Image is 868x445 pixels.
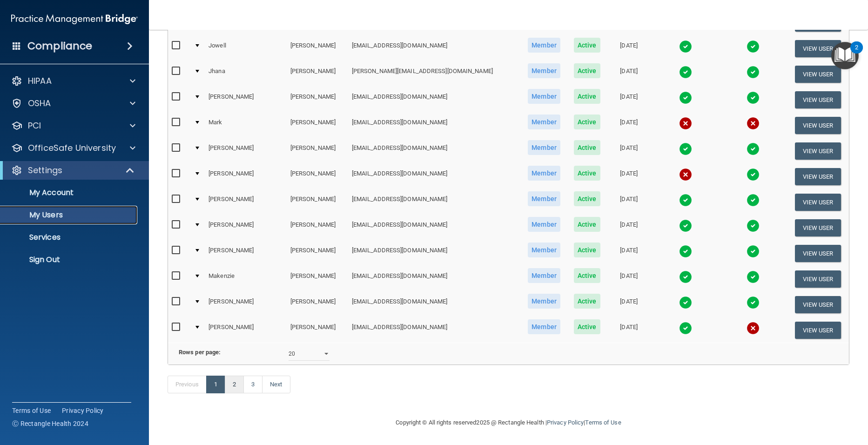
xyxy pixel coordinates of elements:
[348,164,521,189] td: [EMAIL_ADDRESS][DOMAIN_NAME]
[11,120,135,131] a: PCI
[606,138,651,164] td: [DATE]
[747,296,760,309] img: tick.e7d51cea.svg
[747,194,760,207] img: tick.e7d51cea.svg
[747,117,760,130] img: cross.ca9f0e7f.svg
[528,217,560,232] span: Member
[205,164,287,189] td: [PERSON_NAME]
[795,245,841,262] button: View User
[795,40,841,57] button: View User
[348,87,521,113] td: [EMAIL_ADDRESS][DOMAIN_NAME]
[528,38,560,53] span: Member
[747,142,760,155] img: tick.e7d51cea.svg
[679,142,692,155] img: tick.e7d51cea.svg
[795,322,841,339] button: View User
[574,89,600,104] span: Active
[287,215,348,241] td: [PERSON_NAME]
[528,191,560,206] span: Member
[205,215,287,241] td: [PERSON_NAME]
[28,165,62,176] p: Settings
[205,189,287,215] td: [PERSON_NAME]
[205,138,287,164] td: [PERSON_NAME]
[348,241,521,266] td: [EMAIL_ADDRESS][DOMAIN_NAME]
[574,191,600,206] span: Active
[11,98,135,109] a: OSHA
[795,219,841,236] button: View User
[11,10,138,28] img: PMB logo
[606,266,651,292] td: [DATE]
[348,189,521,215] td: [EMAIL_ADDRESS][DOMAIN_NAME]
[225,376,244,393] a: 2
[287,87,348,113] td: [PERSON_NAME]
[747,270,760,283] img: tick.e7d51cea.svg
[747,322,760,335] img: cross.ca9f0e7f.svg
[707,379,857,416] iframe: Drift Widget Chat Controller
[606,241,651,266] td: [DATE]
[795,91,841,108] button: View User
[348,292,521,317] td: [EMAIL_ADDRESS][DOMAIN_NAME]
[574,63,600,78] span: Active
[606,36,651,61] td: [DATE]
[205,241,287,266] td: [PERSON_NAME]
[606,61,651,87] td: [DATE]
[679,40,692,53] img: tick.e7d51cea.svg
[747,66,760,79] img: tick.e7d51cea.svg
[679,245,692,258] img: tick.e7d51cea.svg
[287,138,348,164] td: [PERSON_NAME]
[6,210,133,220] p: My Users
[795,117,841,134] button: View User
[287,292,348,317] td: [PERSON_NAME]
[243,376,262,393] a: 3
[6,188,133,197] p: My Account
[585,419,621,426] a: Terms of Use
[339,408,679,438] div: Copyright © All rights reserved 2025 @ Rectangle Health | |
[574,115,600,129] span: Active
[606,87,651,113] td: [DATE]
[747,219,760,232] img: tick.e7d51cea.svg
[679,296,692,309] img: tick.e7d51cea.svg
[205,61,287,87] td: Jhana
[205,113,287,138] td: Mark
[574,243,600,257] span: Active
[574,38,600,53] span: Active
[205,317,287,343] td: [PERSON_NAME]
[348,317,521,343] td: [EMAIL_ADDRESS][DOMAIN_NAME]
[795,168,841,185] button: View User
[287,113,348,138] td: [PERSON_NAME]
[679,270,692,283] img: tick.e7d51cea.svg
[855,47,858,60] div: 2
[205,266,287,292] td: Makenzie
[795,194,841,211] button: View User
[679,91,692,104] img: tick.e7d51cea.svg
[679,168,692,181] img: cross.ca9f0e7f.svg
[528,89,560,104] span: Member
[606,113,651,138] td: [DATE]
[287,266,348,292] td: [PERSON_NAME]
[747,168,760,181] img: tick.e7d51cea.svg
[606,215,651,241] td: [DATE]
[62,406,104,415] a: Privacy Policy
[606,164,651,189] td: [DATE]
[574,294,600,309] span: Active
[528,294,560,309] span: Member
[168,376,207,393] a: Previous
[795,66,841,83] button: View User
[206,376,225,393] a: 1
[287,189,348,215] td: [PERSON_NAME]
[287,61,348,87] td: [PERSON_NAME]
[547,419,584,426] a: Privacy Policy
[28,142,116,154] p: OfficeSafe University
[12,419,88,428] span: Ⓒ Rectangle Health 2024
[795,296,841,313] button: View User
[348,215,521,241] td: [EMAIL_ADDRESS][DOMAIN_NAME]
[795,142,841,160] button: View User
[574,140,600,155] span: Active
[831,42,859,69] button: Open Resource Center, 2 new notifications
[205,87,287,113] td: [PERSON_NAME]
[11,142,135,154] a: OfficeSafe University
[11,75,135,87] a: HIPAA
[348,61,521,87] td: [PERSON_NAME][EMAIL_ADDRESS][DOMAIN_NAME]
[348,266,521,292] td: [EMAIL_ADDRESS][DOMAIN_NAME]
[348,113,521,138] td: [EMAIL_ADDRESS][DOMAIN_NAME]
[528,115,560,129] span: Member
[795,270,841,288] button: View User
